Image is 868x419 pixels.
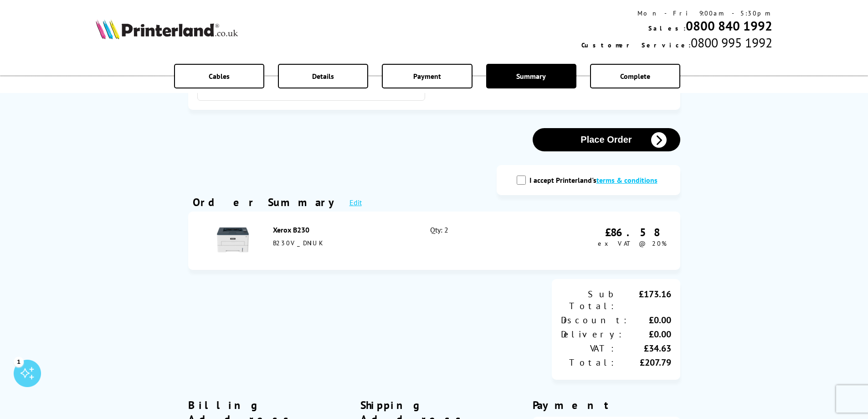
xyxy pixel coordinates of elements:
div: 1 [14,357,24,367]
div: Mon - Fri 9:00am - 5:30pm [581,9,772,17]
div: £207.79 [616,357,671,368]
div: £0.00 [629,314,671,326]
div: Sub Total: [561,288,616,312]
span: Details [312,72,334,81]
div: B230V_DNIUK [273,239,411,247]
span: Sales: [648,24,686,32]
a: 0800 840 1992 [686,17,772,34]
span: Payment [413,72,441,81]
a: Edit [349,198,362,207]
label: I accept Printerland's [529,176,662,185]
div: £0.00 [624,328,671,340]
div: Discount: [561,314,629,326]
span: Cables [209,72,230,81]
span: Complete [620,72,650,81]
div: £86.58 [598,225,667,239]
div: Delivery: [561,328,624,340]
div: Payment [533,398,680,412]
div: £173.16 [616,288,671,312]
img: Printerland Logo [96,19,238,39]
div: £34.63 [616,342,671,354]
span: Summary [516,72,546,81]
div: Xerox B230 [273,225,411,234]
span: 0800 995 1992 [691,34,772,51]
button: Place Order [533,128,680,151]
div: Order Summary [193,195,340,209]
span: ex VAT @ 20% [598,239,667,248]
div: Total: [561,357,616,368]
div: Qty: 2 [430,225,524,256]
div: VAT: [561,342,616,354]
span: Customer Service: [581,41,691,49]
img: Xerox B230 [217,224,249,256]
a: modal_tc [596,176,657,185]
